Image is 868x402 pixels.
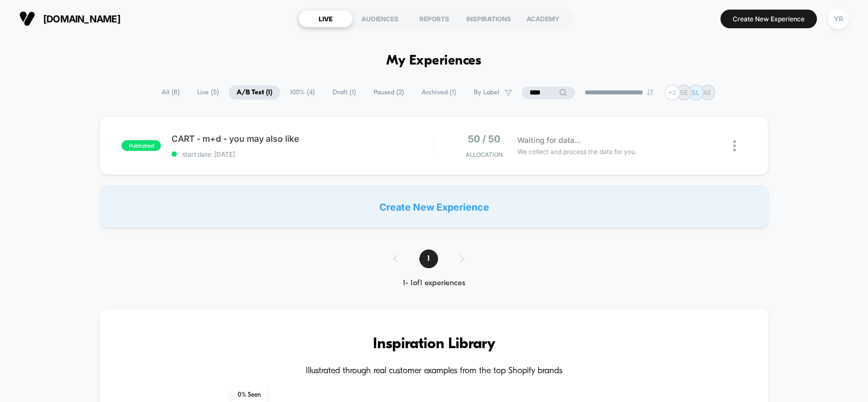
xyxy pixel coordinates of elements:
span: published [121,140,161,151]
img: end [647,89,653,95]
p: SL [692,89,700,97]
button: [DOMAIN_NAME] [16,10,124,27]
div: Create New Experience [100,186,768,228]
div: + 2 [664,85,680,100]
span: Draft ( 1 ) [325,85,364,100]
h3: Inspiration Library [132,336,736,353]
img: close [733,140,736,151]
div: REPORTS [407,10,461,27]
h4: Illustrated through real customer examples from the top Shopify brands [132,366,736,376]
span: A/B Test ( 1 ) [229,85,280,100]
div: AUDIENCES [353,10,407,27]
button: Create New Experience [720,10,817,28]
span: CART - m+d - you may also like [172,133,433,144]
span: We collect and process the data for you [517,147,635,157]
span: [DOMAIN_NAME] [43,13,120,25]
span: Archived ( 1 ) [413,85,464,100]
div: INSPIRATIONS [461,10,516,27]
span: start date: [DATE] [172,150,433,158]
span: Live ( 5 ) [189,85,227,100]
div: 1 - 1 of 1 experiences [383,279,485,288]
p: AE [703,89,711,97]
h1: My Experiences [386,53,482,69]
span: 100% ( 4 ) [282,85,323,100]
div: ACADEMY [516,10,570,27]
div: YR [828,9,849,29]
span: Waiting for data... [517,134,581,146]
span: By Label [474,89,499,97]
button: YR [825,8,852,30]
img: Visually logo [19,11,35,27]
div: LIVE [298,10,353,27]
span: All ( 8 ) [153,85,188,100]
span: Allocation [466,151,502,158]
span: 50 / 50 [468,133,500,144]
span: Paused ( 2 ) [366,85,412,100]
span: 1 [419,250,438,268]
p: SE [680,89,688,97]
